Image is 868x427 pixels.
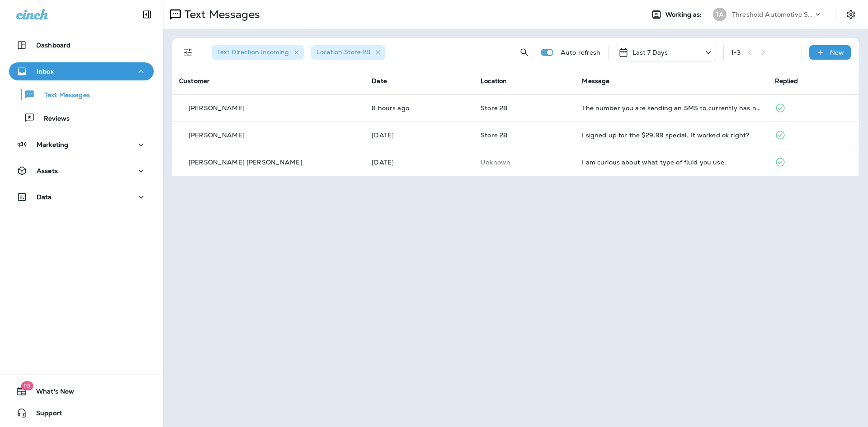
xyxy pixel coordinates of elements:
[582,104,760,112] div: The number you are sending an SMS to,currently has no SMS capabilities.
[37,193,52,201] p: Data
[582,131,760,139] div: I signed up for the $29.99 special. It worked ok right?
[9,62,154,80] button: Inbox
[189,104,245,112] p: [PERSON_NAME]
[713,8,726,21] div: TA
[316,48,370,56] span: Location : Store 28
[35,91,90,100] p: Text Messages
[36,42,71,49] p: Dashboard
[515,43,533,61] button: Search Messages
[732,11,813,18] p: Threshold Automotive Service dba Grease Monkey
[217,48,289,56] span: Text Direction : Incoming
[665,11,704,19] span: Working as:
[775,77,798,85] span: Replied
[561,49,601,56] p: Auto refresh
[481,77,507,85] span: Location
[9,162,154,180] button: Assets
[9,136,154,154] button: Marketing
[181,8,260,21] p: Text Messages
[179,77,210,85] span: Customer
[582,159,760,166] div: I am curious about what type of fluid you use.
[830,49,844,56] p: New
[189,159,302,166] p: [PERSON_NAME] [PERSON_NAME]
[189,131,245,139] p: [PERSON_NAME]
[212,45,304,60] div: Text Direction:Incoming
[9,36,154,54] button: Dashboard
[372,131,466,139] p: Aug 18, 2025 05:16 PM
[9,404,154,422] button: Support
[372,159,466,166] p: Aug 17, 2025 05:38 PM
[9,382,154,400] button: 19What's New
[632,49,668,56] p: Last 7 Days
[582,77,609,85] span: Message
[27,388,74,399] span: What's New
[27,409,62,420] span: Support
[37,141,68,148] p: Marketing
[9,85,154,104] button: Text Messages
[37,167,58,174] p: Assets
[9,188,154,206] button: Data
[372,77,387,85] span: Date
[21,381,33,390] span: 19
[481,104,507,112] span: Store 28
[843,6,859,23] button: Settings
[9,108,154,127] button: Reviews
[731,49,741,56] div: 1 - 3
[179,43,197,61] button: Filters
[481,159,567,166] p: This customer does not have a last location and the phone number they messaged is not assigned to...
[134,5,160,23] button: Collapse Sidebar
[37,68,54,75] p: Inbox
[481,131,507,139] span: Store 28
[311,45,385,60] div: Location:Store 28
[35,115,70,123] p: Reviews
[372,104,466,112] p: Aug 22, 2025 09:23 AM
